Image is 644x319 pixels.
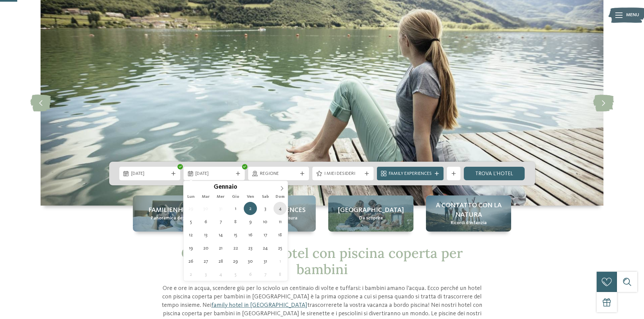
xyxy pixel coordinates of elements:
[259,228,272,241] span: Gennaio 17, 2026
[228,195,243,199] span: Gio
[148,206,202,215] span: Familienhotels
[184,202,197,215] span: Dicembre 29, 2025
[273,195,288,199] span: Dom
[244,241,257,255] span: Gennaio 23, 2026
[151,215,200,222] span: Panoramica degli hotel
[199,202,212,215] span: Dicembre 30, 2025
[426,195,511,232] a: Cercate un hotel con piscina coperta per bambini in Alto Adige? A contatto con la natura Ricordi ...
[214,268,227,281] span: Febbraio 4, 2026
[229,255,242,268] span: Gennaio 29, 2026
[214,202,227,215] span: Dicembre 31, 2025
[324,170,362,177] span: I miei desideri
[214,184,237,191] span: Gennaio
[184,268,197,281] span: Febbraio 2, 2026
[199,241,212,255] span: Gennaio 20, 2026
[259,268,272,281] span: Febbraio 7, 2026
[199,255,212,268] span: Gennaio 27, 2026
[244,228,257,241] span: Gennaio 16, 2026
[389,170,432,177] span: Family Experiences
[433,201,504,220] span: A contatto con la natura
[229,228,242,241] span: Gennaio 15, 2026
[244,202,257,215] span: Gennaio 2, 2026
[184,241,197,255] span: Gennaio 19, 2026
[273,202,287,215] span: Gennaio 4, 2026
[214,241,227,255] span: Gennaio 21, 2026
[184,195,198,199] span: Lun
[229,202,242,215] span: Gennaio 1, 2026
[273,215,287,228] span: Gennaio 11, 2026
[133,195,218,232] a: Cercate un hotel con piscina coperta per bambini in Alto Adige? Familienhotels Panoramica degli h...
[184,228,197,241] span: Gennaio 12, 2026
[328,195,413,232] a: Cercate un hotel con piscina coperta per bambini in Alto Adige? [GEOGRAPHIC_DATA] Da scoprire
[244,255,257,268] span: Gennaio 30, 2026
[199,215,212,228] span: Gennaio 6, 2026
[258,195,273,199] span: Sab
[244,215,257,228] span: Gennaio 9, 2026
[273,255,287,268] span: Febbraio 1, 2026
[338,206,404,215] span: [GEOGRAPHIC_DATA]
[273,268,287,281] span: Febbraio 8, 2026
[229,215,242,228] span: Gennaio 8, 2026
[259,215,272,228] span: Gennaio 10, 2026
[195,170,233,177] span: [DATE]
[259,241,272,255] span: Gennaio 24, 2026
[181,244,463,278] span: Che figata! Un hotel con piscina coperta per bambini
[273,228,287,241] span: Gennaio 18, 2026
[229,268,242,281] span: Febbraio 5, 2026
[451,220,487,227] span: Ricordi d’infanzia
[243,195,258,199] span: Ven
[237,183,260,190] input: Year
[184,215,197,228] span: Gennaio 5, 2026
[259,255,272,268] span: Gennaio 31, 2026
[184,255,197,268] span: Gennaio 26, 2026
[211,302,307,308] a: family hotel in [GEOGRAPHIC_DATA]
[214,228,227,241] span: Gennaio 14, 2026
[260,170,297,177] span: Regione
[273,241,287,255] span: Gennaio 25, 2026
[198,195,213,199] span: Mar
[199,228,212,241] span: Gennaio 13, 2026
[213,195,228,199] span: Mer
[214,255,227,268] span: Gennaio 28, 2026
[259,202,272,215] span: Gennaio 3, 2026
[359,215,383,222] span: Da scoprire
[229,241,242,255] span: Gennaio 22, 2026
[214,215,227,228] span: Gennaio 7, 2026
[199,268,212,281] span: Febbraio 3, 2026
[244,268,257,281] span: Febbraio 6, 2026
[131,170,169,177] span: [DATE]
[464,167,525,180] a: trova l’hotel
